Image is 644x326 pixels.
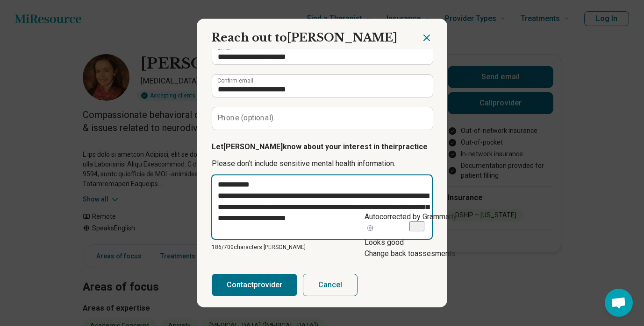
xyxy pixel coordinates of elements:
textarea: To enrich screen reader interactions, please activate Accessibility in Grammarly extension settings [211,174,433,240]
button: Cancel [303,274,358,296]
label: Phone (optional) [217,114,274,122]
label: Email [217,45,232,51]
button: Close dialog [421,32,432,43]
button: Contactprovider [212,274,297,296]
label: Confirm email [217,78,253,83]
span: Reach out to [PERSON_NAME] [212,31,397,44]
p: Please don’t include sensitive mental health information. [212,158,432,169]
p: 186/ 700 characters [PERSON_NAME] [212,243,432,251]
p: Let [PERSON_NAME] know about your interest in their practice [212,141,432,153]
